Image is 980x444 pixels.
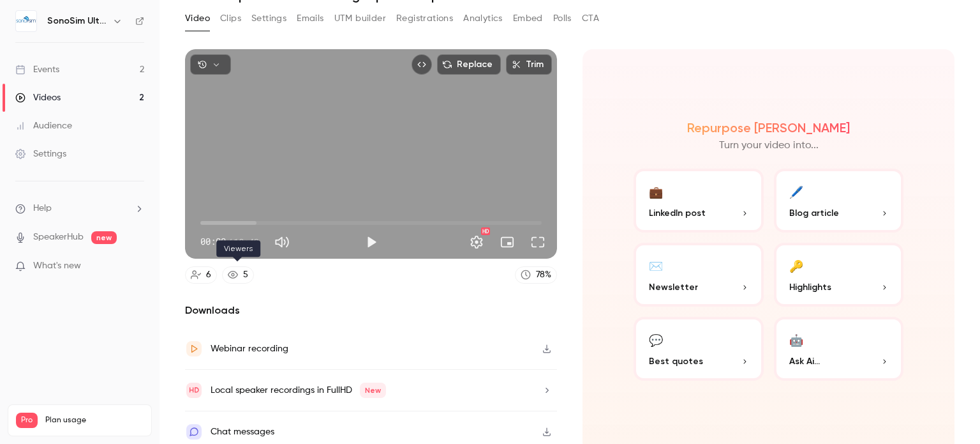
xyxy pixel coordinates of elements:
[789,330,803,349] div: 🤖
[185,266,217,284] a: 6
[687,120,850,135] h2: Repurpose [PERSON_NAME]
[515,266,557,284] a: 78%
[297,8,323,29] button: Emails
[200,235,226,249] span: 00:00
[437,54,501,75] button: Replace
[649,206,706,220] span: LinkedIn post
[234,235,259,249] span: 18:42
[774,243,904,307] button: 🔑Highlights
[649,181,663,201] div: 💼
[396,8,453,29] button: Registrations
[774,317,904,381] button: 🤖Ask Ai...
[206,268,211,282] div: 6
[649,256,663,275] div: ✉️
[211,341,288,356] div: Webinar recording
[463,8,503,29] button: Analytics
[185,8,210,29] button: Video
[464,229,489,255] button: Settings
[91,231,117,244] span: new
[16,413,38,428] span: Pro
[15,119,72,132] div: Audience
[412,54,432,75] button: Embed video
[789,256,803,275] div: 🔑
[15,91,61,104] div: Videos
[525,229,551,255] button: Full screen
[334,8,386,29] button: UTM builder
[211,424,274,440] div: Chat messages
[553,8,572,29] button: Polls
[789,280,831,294] span: Highlights
[774,169,904,233] button: 🖊️Blog article
[649,280,698,294] span: Newsletter
[45,415,144,425] span: Plan usage
[269,229,295,255] button: Mute
[15,148,66,160] div: Settings
[129,261,144,272] iframe: Noticeable Trigger
[649,330,663,349] div: 💬
[789,355,820,368] span: Ask Ai...
[360,383,386,398] span: New
[16,11,36,31] img: SonoSim Ultrasound Training
[33,202,52,215] span: Help
[211,383,386,398] div: Local speaker recordings in FullHD
[243,268,248,282] div: 5
[251,8,286,29] button: Settings
[220,8,241,29] button: Clips
[536,268,551,282] div: 78 %
[15,202,144,215] li: help-dropdown-opener
[481,227,490,235] div: HD
[359,229,384,255] button: Play
[649,355,703,368] span: Best quotes
[634,243,764,307] button: ✉️Newsletter
[582,8,599,29] button: CTA
[47,15,107,27] h6: SonoSim Ultrasound Training
[222,266,254,284] a: 5
[185,303,557,318] h2: Downloads
[200,235,259,249] div: 00:00
[789,206,839,220] span: Blog article
[506,54,552,75] button: Trim
[15,63,59,76] div: Events
[33,231,84,244] a: SpeakerHub
[634,317,764,381] button: 💬Best quotes
[494,229,520,255] button: Turn on miniplayer
[719,138,819,153] p: Turn your video into...
[634,169,764,233] button: 💼LinkedIn post
[789,181,803,201] div: 🖊️
[33,259,81,273] span: What's new
[227,235,232,249] span: /
[513,8,543,29] button: Embed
